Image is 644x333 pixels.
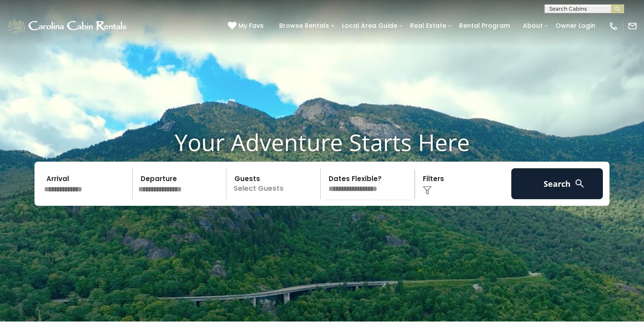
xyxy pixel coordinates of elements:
[551,19,600,33] a: Owner Login
[228,21,266,31] a: My Favs
[229,168,320,199] p: Select Guests
[628,21,637,31] img: mail-regular-white.png
[609,21,618,31] img: phone-regular-white.png
[7,129,637,156] h1: Your Adventure Starts Here
[337,19,402,33] a: Local Area Guide
[275,19,333,33] a: Browse Rentals
[518,19,547,33] a: About
[511,168,603,199] button: Search
[423,186,432,195] img: filter--v1.png
[406,19,451,33] a: Real Estate
[7,17,129,35] img: White-1-1-2.png
[455,19,514,33] a: Rental Program
[238,21,264,30] span: My Favs
[574,178,585,189] img: search-regular-white.png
